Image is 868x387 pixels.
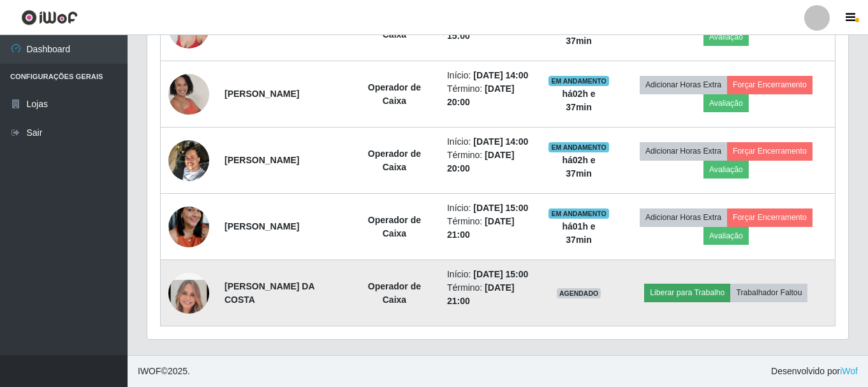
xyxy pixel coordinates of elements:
span: Desenvolvido por [771,365,858,378]
img: 1704159862807.jpeg [168,191,209,263]
li: Início: [447,268,533,281]
img: 1689018111072.jpeg [168,66,209,123]
img: CoreUI Logo [21,10,78,26]
button: Avaliação [703,28,749,46]
button: Liberar para Trabalho [644,284,730,302]
span: AGENDADO [557,288,601,298]
strong: Operador de Caixa [368,215,421,238]
li: Término: [447,82,533,109]
time: [DATE] 14:00 [473,70,528,80]
strong: [PERSON_NAME] [224,89,299,99]
time: [DATE] 14:00 [473,136,528,147]
li: Início: [447,135,533,149]
strong: Operador de Caixa [368,281,421,305]
img: 1725217718320.jpeg [168,133,209,187]
li: Término: [447,149,533,175]
time: [DATE] 15:00 [473,269,528,279]
button: Avaliação [703,227,749,245]
a: iWof [840,366,858,376]
button: Adicionar Horas Extra [640,142,727,160]
time: [DATE] 15:00 [473,203,528,213]
button: Adicionar Horas Extra [640,208,727,226]
strong: [PERSON_NAME] DA COSTA [224,281,314,305]
button: Avaliação [703,161,749,179]
button: Forçar Encerramento [727,142,813,160]
button: Forçar Encerramento [727,76,813,94]
img: 1743360522748.jpeg [168,263,209,323]
strong: há 02 h e 37 min [562,89,595,112]
strong: há 01 h e 37 min [562,221,595,245]
button: Adicionar Horas Extra [640,76,727,94]
span: IWOF [138,366,161,376]
strong: Operador de Caixa [368,82,421,106]
li: Início: [447,201,533,215]
button: Forçar Encerramento [727,208,813,226]
li: Término: [447,215,533,242]
strong: Operador de Caixa [368,149,421,172]
strong: há 02 h e 37 min [562,155,595,179]
span: EM ANDAMENTO [548,142,609,152]
strong: [PERSON_NAME] [224,221,299,231]
button: Avaliação [703,94,749,112]
li: Término: [447,281,533,308]
strong: [PERSON_NAME] [224,155,299,165]
span: EM ANDAMENTO [548,208,609,219]
span: EM ANDAMENTO [548,76,609,86]
strong: Operador de Caixa [368,16,421,40]
li: Início: [447,69,533,82]
button: Trabalhador Faltou [730,284,807,302]
span: © 2025 . [138,365,190,378]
